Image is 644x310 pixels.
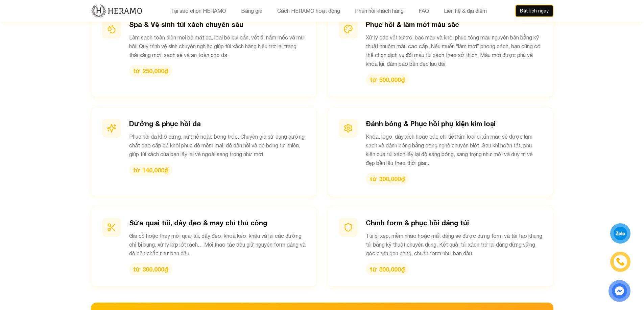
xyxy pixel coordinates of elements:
[366,74,409,86] div: từ 500,000₫
[129,231,306,258] p: Gia cố hoặc thay mới quai túi, dây đeo, khoá kéo, khâu vá lại các đường chỉ bị bung, xử lý lớp ló...
[515,5,553,17] button: Đặt lịch ngay
[416,6,431,15] button: FAQ
[617,258,624,265] img: phone-icon
[129,119,306,128] h3: Dưỡng & phục hồi da
[366,33,542,68] p: Xử lý các vết xước, bạc màu và khôi phục tông màu nguyên bản bằng kỹ thuật nhuộm màu cao cấp. Nếu...
[129,132,306,159] p: Phục hồi da khô cứng, nứt nẻ hoặc bong tróc. Chuyên gia sử dụng dưỡng chất cao cấp để khôi phục đ...
[129,263,172,275] div: từ 300,000₫
[366,231,542,258] p: Túi bị xẹp, mềm nhão hoặc mất dáng sẽ được dựng form và tái tạo khung túi bằng kỹ thuật chuyên dụ...
[129,65,172,77] div: từ 250,000₫
[366,132,542,167] p: Khóa, logo, dây xích hoặc các chi tiết kim loại bị xỉn màu sẽ được làm sạch và đánh bóng bằng côn...
[129,218,306,227] h3: Sửa quai túi, dây đeo & may chỉ thủ công
[129,33,306,59] p: Làm sạch toàn diện mọi bề mặt da, loại bỏ bụi bẩn, vết ố, nấm mốc và mùi hôi. Quy trình vệ sinh c...
[353,6,406,15] button: Phản hồi khách hàng
[239,6,264,15] button: Bảng giá
[275,6,342,15] button: Cách HERAMO hoạt động
[366,218,542,227] h3: Chỉnh form & phục hồi dáng túi
[366,20,542,29] h3: Phục hồi & làm mới màu sắc
[129,20,306,29] h3: Spa & Vệ sinh túi xách chuyên sâu
[168,6,228,15] button: Tại sao chọn HERAMO
[366,263,409,275] div: từ 500,000₫
[366,119,542,128] h3: Đánh bóng & Phục hồi phụ kiện kim loại
[611,253,629,271] a: phone-icon
[442,6,489,15] button: Liên hệ & địa điểm
[366,173,409,185] div: từ 300,000₫
[91,4,143,18] img: new-logo.3f60348b.png
[129,164,172,176] div: từ 140,000₫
